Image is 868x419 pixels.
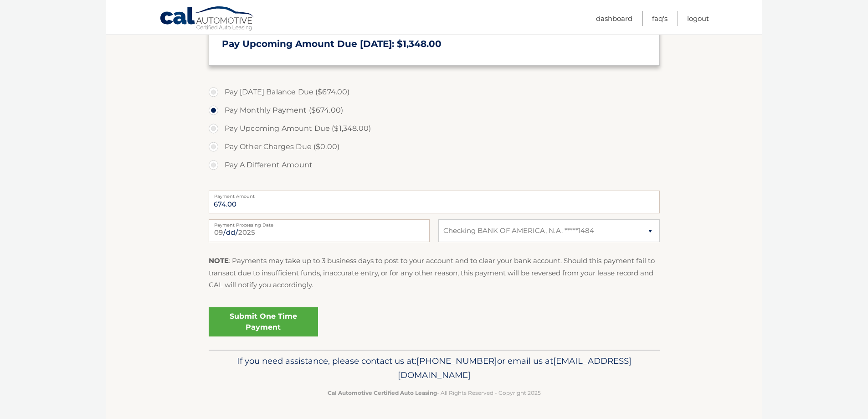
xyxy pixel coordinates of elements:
[209,219,430,242] input: Payment Date
[209,156,660,174] label: Pay A Different Amount
[687,11,709,26] a: Logout
[596,11,632,26] a: Dashboard
[209,191,660,198] label: Payment Amount
[209,191,660,213] input: Payment Amount
[215,354,654,383] p: If you need assistance, please contact us at: or email us at
[209,83,660,101] label: Pay [DATE] Balance Due ($674.00)
[328,389,437,396] strong: Cal Automotive Certified Auto Leasing
[209,119,660,138] label: Pay Upcoming Amount Due ($1,348.00)
[159,6,255,32] a: Cal Automotive
[652,11,668,26] a: FAQ's
[416,356,497,366] span: [PHONE_NUMBER]
[222,38,647,50] h3: Pay Upcoming Amount Due [DATE]: $1,348.00
[209,255,660,291] p: : Payments may take up to 3 business days to post to your account and to clear your bank account....
[209,256,229,265] strong: NOTE
[209,138,660,156] label: Pay Other Charges Due ($0.00)
[215,388,654,398] p: - All Rights Reserved - Copyright 2025
[209,307,318,336] a: Submit One Time Payment
[209,101,660,119] label: Pay Monthly Payment ($674.00)
[209,219,430,227] label: Payment Processing Date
